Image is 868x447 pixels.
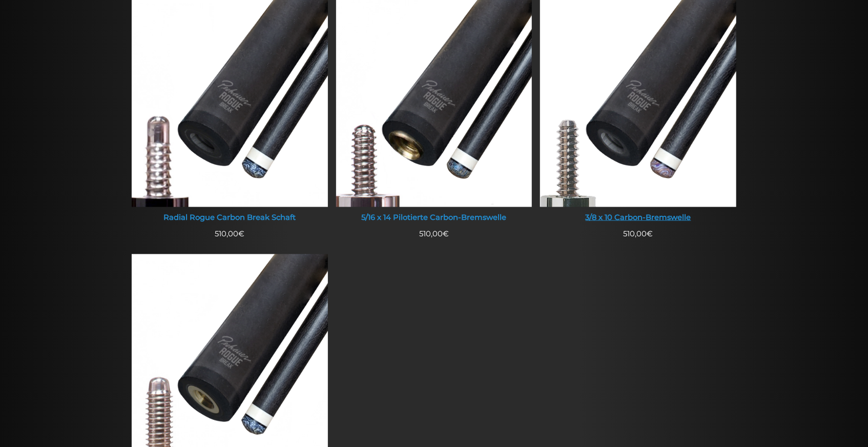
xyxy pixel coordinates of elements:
font: 5/16 x 14 Pilotierte Carbon-Bremswelle [361,213,506,222]
font: € [238,229,244,238]
font: € [443,229,449,238]
font: € [647,229,653,238]
font: 3/8 x 10 Carbon-Bremswelle [586,213,691,222]
font: 510,00 [419,229,443,238]
font: 510,00 [215,229,238,238]
font: 510,00 [624,229,647,238]
font: Radial Rogue Carbon Break Schaft [163,213,296,222]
